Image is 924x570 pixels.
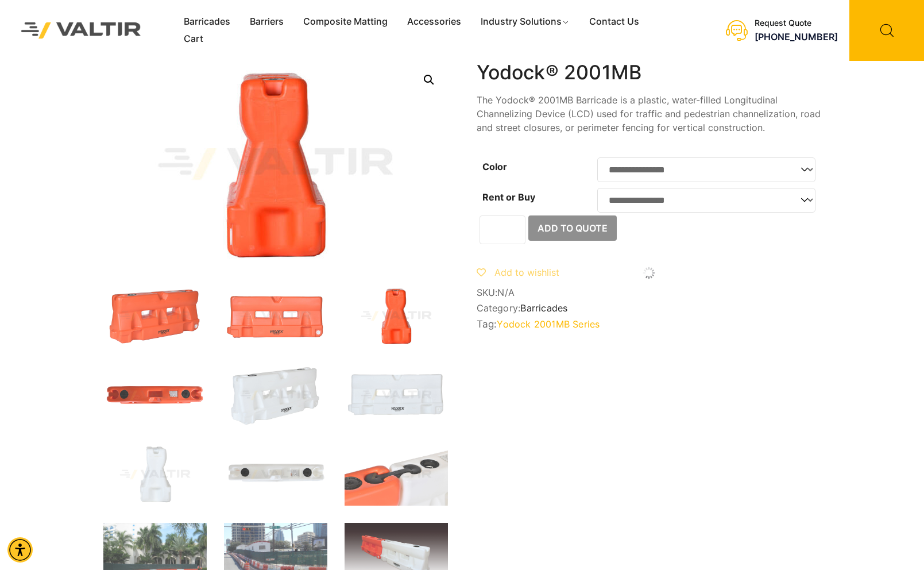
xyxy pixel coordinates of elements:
img: A white plastic container with a unique shape, likely used for storage or dispensing liquids. [103,444,207,506]
span: Category: [477,303,821,314]
h1: Yodock® 2001MB [477,61,821,84]
img: A white plastic barrier with two rectangular openings, featuring the brand name "Yodock" and a logo. [345,364,448,426]
a: Accessories [397,13,471,30]
img: A white plastic tank with two black caps and a label on the side, viewed from above. [224,444,327,506]
a: Industry Solutions [471,13,579,30]
label: Rent or Buy [482,191,535,203]
a: Composite Matting [293,13,397,30]
a: Contact Us [579,13,649,30]
span: Tag: [477,318,821,330]
button: Add to Quote [528,215,617,241]
a: Yodock 2001MB Series [497,318,600,330]
img: Valtir Rentals [9,10,154,51]
label: Color [482,161,507,172]
img: An orange traffic cone with a wide base and a tapered top, designed for road safety and traffic m... [345,285,448,347]
input: Product quantity [480,215,525,244]
p: The Yodock® 2001MB Barricade is a plastic, water-filled Longitudinal Channelizing Device (LCD) us... [477,93,821,134]
img: An orange traffic barrier with two rectangular openings and a logo, designed for road safety and ... [224,285,327,347]
a: Open this option [419,70,439,90]
img: 2001MB_Org_3Q.jpg [103,285,207,347]
img: A white plastic barrier with a textured surface, designed for traffic control or safety purposes. [224,364,327,426]
span: N/A [497,287,515,298]
a: call (888) 496-3625 [755,31,838,43]
span: SKU: [477,287,821,298]
a: Cart [174,30,213,48]
a: Barricades [174,13,240,30]
a: Barricades [520,302,567,314]
div: Request Quote [755,18,838,28]
div: Accessibility Menu [7,537,33,563]
img: An orange plastic dock float with two circular openings and a rectangular label on top. [103,364,207,426]
a: Barriers [240,13,293,30]
img: Close-up of two connected plastic containers, one orange and one white, featuring black caps and ... [345,444,448,506]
